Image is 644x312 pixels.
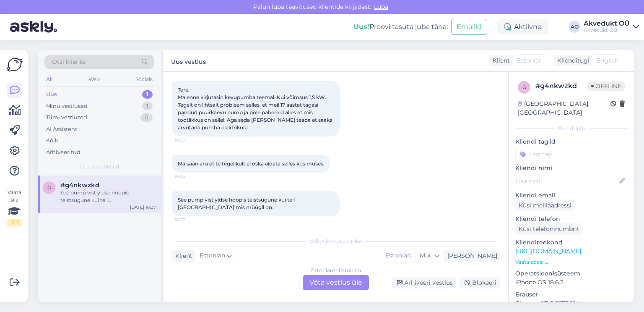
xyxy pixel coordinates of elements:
span: Uued vestlused [80,163,119,170]
div: [DATE] 16:07 [130,204,156,210]
span: #g4nkwzkd [60,181,99,189]
p: Vaata edasi ... [515,258,627,266]
div: Estonian [381,249,415,262]
button: Emailid [451,19,487,35]
span: Ma saan aru et te tegelikult ei oska aidata selles küsimuses. [178,160,325,167]
div: Klienditugi [554,56,589,65]
div: Estonian to Estonian [311,267,361,274]
a: Akvedukt OÜAkvedukt OÜ [584,20,639,34]
span: g [522,84,526,90]
div: See pump vist yldse hoopis teistsugune kui teil [GEOGRAPHIC_DATA] mis müügil on. [60,189,156,204]
span: Otsi kliente [52,58,86,66]
div: Klient [489,56,510,65]
div: Web [87,74,101,85]
div: AO [569,21,580,33]
div: 2 / 3 [7,219,22,226]
p: Kliendi email [515,191,627,200]
span: Luba [371,3,391,10]
div: 1 [142,102,153,110]
div: AI Assistent [46,125,77,134]
div: Arhiveeri vestlus [392,277,456,288]
span: See pump vist yldse hoopis teistsugune kui teil [GEOGRAPHIC_DATA] mis müügil on. [178,197,296,210]
input: Lisa tag [515,148,627,160]
div: [PERSON_NAME] [444,252,497,260]
p: Chrome 131.0.6778.154 [515,299,627,308]
div: Aktiivne [497,19,548,34]
div: Kõik [46,136,58,145]
p: Kliendi nimi [515,164,627,173]
span: English [597,56,618,65]
p: Kliendi tag'id [515,137,627,146]
span: 16:07 [174,217,206,223]
div: Vaata siia [7,189,22,226]
img: Askly Logo [7,57,23,73]
span: Estonian [517,56,543,65]
span: Offline [588,81,625,91]
div: Akvedukt OÜ [584,27,630,34]
div: Valige keel ja vastake [172,238,500,245]
div: Proovi tasuta juba täna: [353,22,448,32]
div: 1 [142,90,153,99]
div: Uus [46,90,57,99]
div: Arhiveeritud [46,148,80,157]
span: 16:05 [174,137,206,143]
div: 0 [140,113,153,122]
span: 16:06 [174,173,206,179]
div: All [44,74,54,85]
div: Tiimi vestlused [46,113,87,122]
span: Tere. Ma enne kirjutasin kevupumba teemal. Kui võimsus 1,5 kW. Tegelt on lihtsalt probleem selles... [178,87,333,131]
div: Akvedukt OÜ [584,20,630,27]
a: [URL][DOMAIN_NAME] [515,247,581,255]
div: [GEOGRAPHIC_DATA], [GEOGRAPHIC_DATA] [518,100,610,117]
div: Minu vestlused [46,102,88,110]
label: Uus vestlus [171,55,206,66]
p: Brauser [515,290,627,299]
div: Blokeeri [460,277,500,288]
p: Operatsioonisüsteem [515,269,627,278]
p: Klienditeekond [515,238,627,247]
p: iPhone OS 18.6.2 [515,278,627,287]
span: Muu [420,252,433,259]
span: g [47,184,51,191]
span: Estonian [200,251,225,260]
div: Võta vestlus üle [303,275,369,290]
div: Küsi meiliaadressi [515,200,575,211]
p: Kliendi telefon [515,215,627,223]
div: # g4nkwzkd [535,81,588,91]
div: Kliendi info [515,125,627,132]
div: Klient [172,252,192,260]
div: Küsi telefoninumbrit [515,223,583,235]
div: Socials [134,74,154,85]
input: Lisa nimi [516,176,618,186]
b: Uus! [353,23,369,31]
